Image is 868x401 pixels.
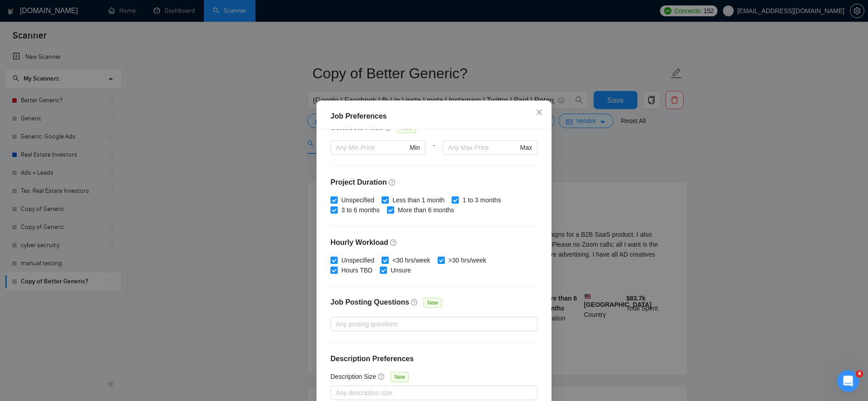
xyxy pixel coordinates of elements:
[856,370,863,377] span: 4
[338,195,378,205] span: Unspecified
[390,239,397,246] span: question-circle
[330,372,376,382] h5: Description Size
[338,205,383,215] span: 3 to 6 months
[330,237,538,248] h4: Hourly Workload
[445,255,490,265] span: >30 hrs/week
[330,177,538,188] h4: Project Duration
[527,100,552,125] button: Close
[520,143,532,153] span: Max
[336,143,408,153] input: Any Min Price
[394,205,458,215] span: More than 6 months
[389,179,396,186] span: question-circle
[378,373,385,380] span: question-circle
[410,143,420,153] span: Min
[338,255,378,265] span: Unspecified
[338,265,376,275] span: Hours TBD
[389,255,434,265] span: <30 hrs/week
[389,195,448,205] span: Less than 1 month
[459,195,505,205] span: 1 to 3 months
[837,370,859,392] iframe: Intercom live chat
[424,298,442,308] span: New
[536,109,543,116] span: close
[387,265,415,275] span: Unsure
[391,372,409,382] span: New
[330,297,409,308] h4: Job Posting Questions
[448,143,518,153] input: Any Max Price
[411,299,418,306] span: question-circle
[330,353,538,364] h4: Description Preferences
[425,140,443,166] div: -
[330,111,538,122] div: Job Preferences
